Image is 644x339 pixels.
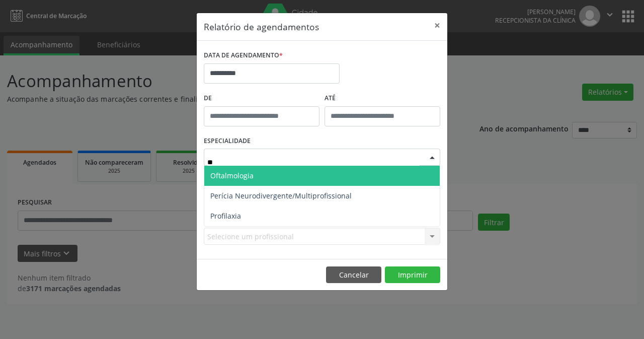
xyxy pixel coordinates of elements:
[210,171,254,180] span: Oftalmologia
[204,48,283,63] label: DATA DE AGENDAMENTO
[210,191,352,200] span: Perícia Neurodivergente/Multiprofissional
[427,13,447,38] button: Close
[385,266,440,284] button: Imprimir
[325,91,440,106] label: ATÉ
[204,20,319,33] h5: Relatório de agendamentos
[326,266,381,284] button: Cancelar
[210,211,241,221] span: Profilaxia
[204,91,319,106] label: De
[204,133,251,149] label: ESPECIALIDADE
